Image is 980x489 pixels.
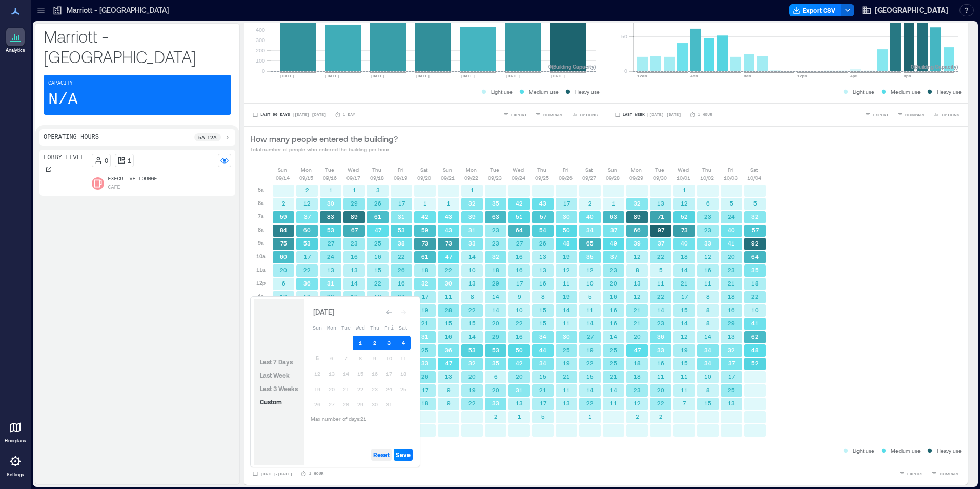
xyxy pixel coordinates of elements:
[327,200,334,207] text: 30
[588,200,592,207] text: 2
[394,174,407,182] p: 09/19
[260,385,298,392] span: Last 3 Weeks
[351,213,358,220] text: 89
[398,267,405,273] text: 26
[445,293,452,300] text: 11
[325,74,340,78] text: [DATE]
[585,166,593,174] p: Sat
[128,156,131,165] p: 1
[258,292,264,300] p: 1p
[421,267,428,273] text: 18
[905,112,925,118] span: COMPARE
[582,174,596,182] p: 09/27
[373,451,390,459] span: Reset
[382,305,396,319] button: Go to previous month
[329,187,333,193] text: 1
[610,213,617,220] text: 63
[280,227,287,233] text: 84
[490,166,499,174] p: Tue
[873,112,889,118] span: EXPORT
[751,280,759,287] text: 18
[942,112,959,118] span: OPTIONS
[6,47,25,53] p: Analytics
[563,200,570,207] text: 17
[258,186,264,194] p: 5a
[468,227,476,233] text: 31
[421,280,428,287] text: 32
[492,267,499,273] text: 18
[492,200,499,207] text: 35
[323,174,337,182] p: 09/16
[724,174,738,182] p: 10/03
[621,33,627,39] tspan: 50
[634,200,641,207] text: 32
[850,74,858,78] text: 4pm
[258,239,264,247] p: 9a
[374,293,381,300] text: 13
[698,112,712,118] p: 1 Hour
[351,240,358,247] text: 23
[533,110,565,120] button: COMPARE
[728,240,735,247] text: 41
[513,166,524,174] p: Wed
[539,200,546,207] text: 43
[301,166,312,174] p: Mon
[351,280,358,287] text: 14
[704,280,711,287] text: 11
[421,213,428,220] text: 42
[48,90,78,110] p: N/A
[5,438,26,444] p: Floorplans
[610,240,617,247] text: 49
[423,200,427,207] text: 1
[704,267,711,273] text: 16
[280,293,287,300] text: 13
[612,110,683,120] button: Last Week |[DATE]-[DATE]
[931,110,962,120] button: OPTIONS
[751,240,759,247] text: 92
[262,68,265,74] tspan: 0
[904,74,911,78] text: 8pm
[563,227,570,233] text: 50
[471,293,474,300] text: 8
[48,79,73,88] p: Capacity
[398,293,405,300] text: 24
[304,213,311,220] text: 37
[108,184,120,192] p: Cafe
[681,200,688,207] text: 12
[658,213,664,220] text: 71
[516,267,523,273] text: 16
[468,280,476,287] text: 13
[396,336,411,350] button: 4
[468,267,476,273] text: 10
[491,88,513,96] p: Light use
[677,174,690,182] p: 10/01
[328,240,335,247] text: 27
[396,451,411,459] span: Save
[422,293,429,300] text: 17
[658,227,665,233] text: 97
[659,267,663,273] text: 5
[468,200,476,207] text: 32
[374,267,381,273] text: 15
[563,166,568,174] p: Fri
[535,174,549,182] p: 09/25
[940,471,959,477] span: COMPARE
[325,166,334,174] p: Tue
[351,227,358,233] text: 67
[586,240,594,247] text: 65
[44,154,84,162] p: Lobby Level
[505,74,520,78] text: [DATE]
[690,74,698,78] text: 4am
[327,253,334,260] text: 24
[327,213,334,220] text: 83
[370,174,384,182] p: 09/18
[415,74,430,78] text: [DATE]
[516,280,523,287] text: 17
[586,267,594,273] text: 12
[512,174,525,182] p: 09/24
[728,280,735,287] text: 21
[580,112,598,118] span: OPTIONS
[371,449,392,461] button: Reset
[327,293,334,300] text: 20
[681,253,688,260] text: 18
